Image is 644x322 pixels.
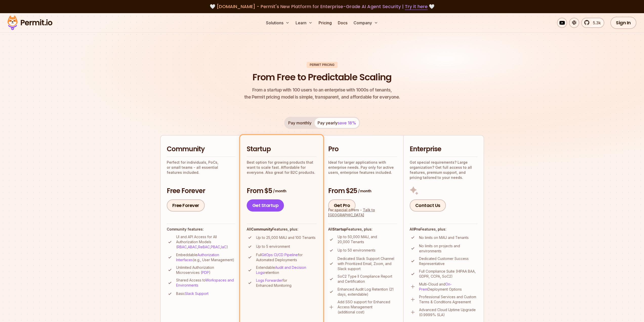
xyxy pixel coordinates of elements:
a: ReBAC [198,245,210,249]
a: Pricing [317,18,334,28]
a: Sign In [610,17,636,29]
p: Perfect for individuals, PoCs, or small teams - all essential features included. [167,160,235,175]
a: GitOps CI/CD Pipeline [262,253,298,257]
h3: Free Forever [167,186,235,196]
a: Try it here [405,3,428,10]
p: for Enhanced Monitoring [256,278,317,288]
a: On-Prem [419,282,452,291]
h2: Pro [328,145,397,154]
p: Full Compliance Suite (HIPAA BAA, GDPR, CCPA, SoC2) [419,269,477,279]
h3: From $25 [328,186,397,196]
strong: Startup [333,227,346,231]
p: Full for Automated Deployments [256,252,317,262]
a: PBAC [211,245,220,249]
p: UI and API Access for All Authorization Models ( , , , , ) [176,234,235,250]
h4: Community features: [167,227,235,232]
a: RBAC [177,245,187,249]
strong: Pro [414,227,420,231]
div: 🤍 🤍 [12,3,632,10]
p: Unlimited Authorization Microservices ( ) [176,265,235,275]
a: IaC [221,245,226,249]
a: Logs Forwarder [256,278,282,282]
div: Permit Pricing [307,62,338,68]
p: Embeddable (e.g., User Management) [176,252,235,262]
p: Dedicated Slack Support Channel with Prioritized Email, Zoom, and Slack support [338,256,397,271]
a: ABAC [188,245,197,249]
h1: From Free to Predictable Scaling [253,71,391,84]
p: Best option for growing products that want to scale fast. Affordable for everyone. Also great for... [247,160,317,175]
h2: Startup [247,145,317,154]
p: Advanced Cloud Uptime Upgrade (0.9999% SLA) [419,307,477,317]
p: the Permit pricing model is simple, transparent, and affordable for everyone. [244,86,400,101]
p: Up to 50,000 MAU, and 20,000 Tenants [338,234,397,244]
strong: Community [251,227,272,231]
a: Get Startup [247,199,284,212]
h2: Community [167,145,235,154]
a: PDP [202,270,209,275]
a: Get Pro [328,199,356,212]
p: Add SSO support for Enhanced Access Management (additional cost) [338,299,397,315]
a: Docs [336,18,349,28]
button: Solutions [264,18,292,28]
span: [DOMAIN_NAME] - Permit's New Platform for Enterprise-Grade AI Agent Security | [217,3,428,10]
p: Multi-Cloud and Deployment Options [419,282,477,292]
p: Up to 50 environments [338,248,376,253]
h4: All Features, plus: [328,227,397,232]
p: Dedicated Customer Success Representative [419,256,477,266]
span: / month [273,188,286,194]
p: Up to 25,000 MAU and 100 Tenants [256,235,316,240]
h4: All Features, plus: [247,227,317,232]
span: From a startup with 100 users to an enterprise with 1000s of tenants, [244,86,400,93]
img: Permit logo [5,14,55,31]
p: SoC2 Type II Compliance Report and Certification [338,274,397,284]
p: Ideal for larger applications with enterprise needs. Pay only for active users, enterprise featur... [328,160,397,175]
a: 5.3k [581,18,604,28]
a: Audit and Decision Logs [256,265,306,275]
button: Pay monthly [285,118,315,128]
h2: Enterprise [410,145,477,154]
p: Enhanced Audit Log Retention (21 days, extendable) [338,287,397,297]
p: Shared Access to [176,278,235,288]
p: No limits on projects and environments [419,243,477,254]
h4: All Features, plus: [410,227,477,232]
p: Professional Services and Custom Terms & Conditions Agreement [419,294,477,305]
p: Got special requirements? Large organization? Get full access to all features, premium support, a... [410,160,477,180]
a: Free Forever [167,199,205,212]
button: Company [351,18,380,28]
p: Extendable retention [256,265,317,275]
a: Slack Support [185,291,209,296]
a: Authorization Interfaces [176,253,219,262]
a: Contact Us [410,199,446,212]
p: No limits on MAU and Tenants [419,235,469,240]
span: 5.3k [590,20,601,26]
h3: From $5 [247,186,317,196]
span: / month [358,188,371,194]
div: For special offers - [328,207,397,218]
p: Basic [176,291,209,296]
button: Learn [294,18,315,28]
p: Up to 5 environment [256,244,290,249]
